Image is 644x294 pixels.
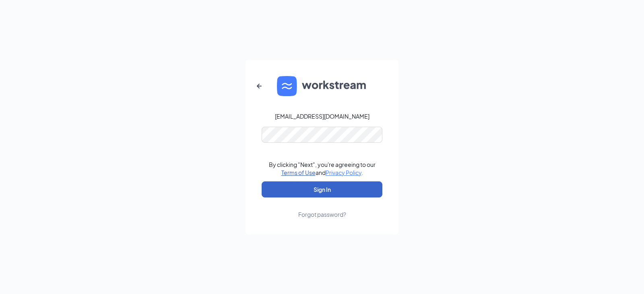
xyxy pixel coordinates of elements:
[326,169,361,176] a: Privacy Policy
[269,160,376,177] div: By clicking "Next", you're agreeing to our and .
[298,197,346,218] a: Forgot password?
[250,76,269,96] button: ArrowLeftNew
[254,81,264,91] svg: ArrowLeftNew
[298,210,346,218] div: Forgot password?
[281,169,316,176] a: Terms of Use
[262,181,382,197] button: Sign In
[277,76,367,96] img: WS logo and Workstream text
[275,112,369,120] div: [EMAIL_ADDRESS][DOMAIN_NAME]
